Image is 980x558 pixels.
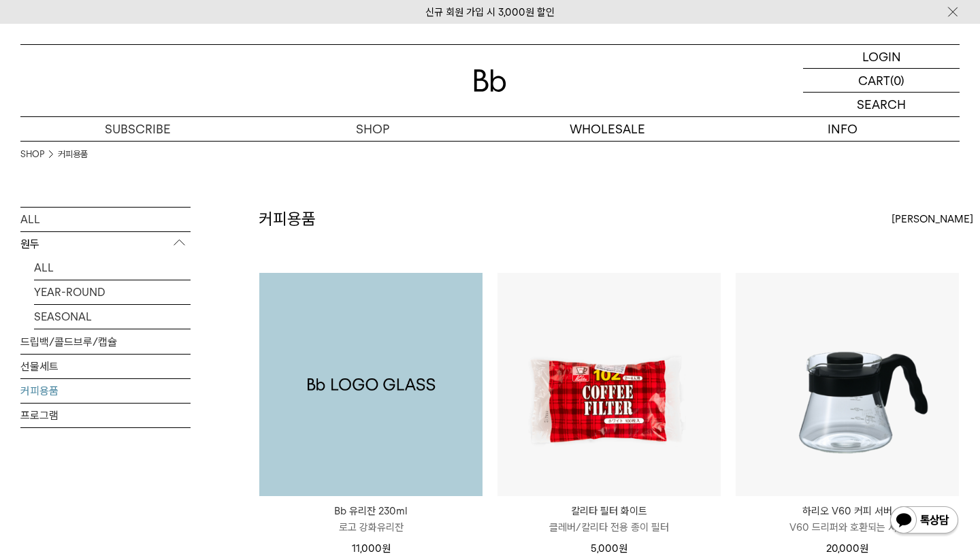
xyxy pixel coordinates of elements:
a: ALL [20,208,191,231]
a: SUBSCRIBE [20,117,255,141]
a: ALL [34,256,191,280]
span: 5,000 [591,542,627,555]
p: (0) [890,69,904,92]
a: YEAR-ROUND [34,280,191,304]
p: CART [858,69,890,92]
a: 하리오 V60 커피 서버 V60 드리퍼와 호환되는 서버 [736,503,959,536]
span: 원 [382,542,391,555]
a: Bb 유리잔 230ml 로고 강화유리잔 [259,503,483,536]
a: LOGIN [803,45,960,69]
img: 칼리타 필터 화이트 [497,273,721,496]
p: LOGIN [862,45,901,68]
p: 칼리타 필터 화이트 [497,503,721,519]
a: 프로그램 [20,404,191,427]
p: V60 드리퍼와 호환되는 서버 [736,519,959,536]
a: Bb 유리잔 230ml [259,273,483,496]
img: 카카오톡 채널 1:1 채팅 버튼 [889,505,960,538]
img: 하리오 V60 커피 서버 [736,273,959,496]
a: 커피용품 [58,148,88,161]
p: 로고 강화유리잔 [259,519,483,536]
a: 신규 회원 가입 시 3,000원 할인 [425,6,555,18]
a: 드립백/콜드브루/캡슐 [20,330,191,354]
a: SHOP [20,148,44,161]
a: 선물세트 [20,355,191,378]
a: SHOP [255,117,490,141]
p: SEARCH [857,93,906,116]
a: 칼리타 필터 화이트 클레버/칼리타 전용 종이 필터 [497,503,721,536]
p: INFO [725,117,960,141]
a: CART (0) [803,69,960,93]
span: 11,000 [352,542,391,555]
span: 원 [860,542,868,555]
p: Bb 유리잔 230ml [259,503,483,519]
img: 로고 [474,69,506,92]
a: 커피용품 [20,379,191,403]
span: 원 [619,542,627,555]
img: 1000000621_add2_092.png [259,273,483,496]
p: WHOLESALE [490,117,725,141]
span: 20,000 [826,542,868,555]
h2: 커피용품 [259,208,316,231]
p: 하리오 V60 커피 서버 [736,503,959,519]
p: 클레버/칼리타 전용 종이 필터 [497,519,721,536]
span: [PERSON_NAME] [892,211,973,227]
p: 원두 [20,232,191,257]
a: SEASONAL [34,305,191,329]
